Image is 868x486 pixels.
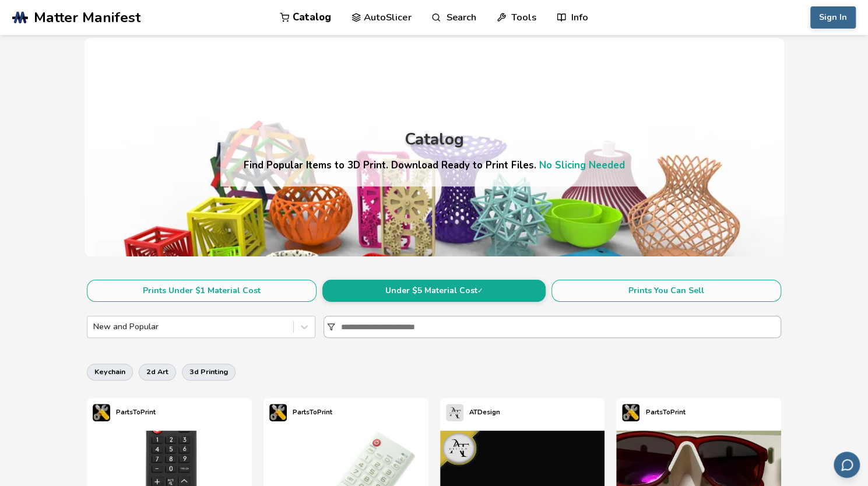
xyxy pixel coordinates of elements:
button: Prints Under $1 Material Cost [87,280,317,302]
a: No Slicing Needed [539,159,625,172]
img: ATDesign's profile [446,404,463,421]
span: Matter Manifest [34,9,140,26]
img: PartsToPrint's profile [93,404,110,421]
button: 2d art [139,364,176,380]
button: Send feedback via email [834,452,860,478]
button: keychain [87,364,133,380]
a: PartsToPrint's profilePartsToPrint [87,398,161,427]
a: PartsToPrint's profilePartsToPrint [616,398,691,427]
p: PartsToPrint [116,406,156,418]
p: ATDesign [469,406,500,418]
img: PartsToPrint's profile [269,404,287,421]
button: Prints You Can Sell [551,280,781,302]
a: PartsToPrint's profilePartsToPrint [263,398,338,427]
button: 3d printing [182,364,236,380]
a: ATDesign's profileATDesign [440,398,506,427]
button: Under $5 Material Cost✓ [322,280,545,302]
p: PartsToPrint [293,406,332,418]
p: PartsToPrint [645,406,685,418]
img: PartsToPrint's profile [622,404,639,421]
button: Sign In [810,6,856,29]
h4: Find Popular Items to 3D Print. Download Ready to Print Files. [244,159,625,172]
input: New and Popular [93,322,96,332]
div: Catalog [405,131,464,149]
